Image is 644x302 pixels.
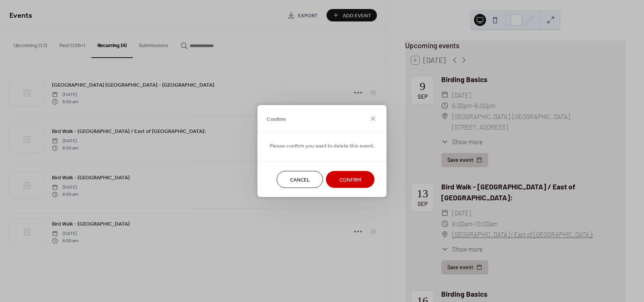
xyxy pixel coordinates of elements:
span: Please confirm you want to delete this event. [270,142,375,150]
span: Confirm [267,115,286,123]
button: Confirm [326,171,375,188]
span: Cancel [290,176,310,184]
button: Cancel [277,171,323,188]
span: Confirm [339,176,361,184]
